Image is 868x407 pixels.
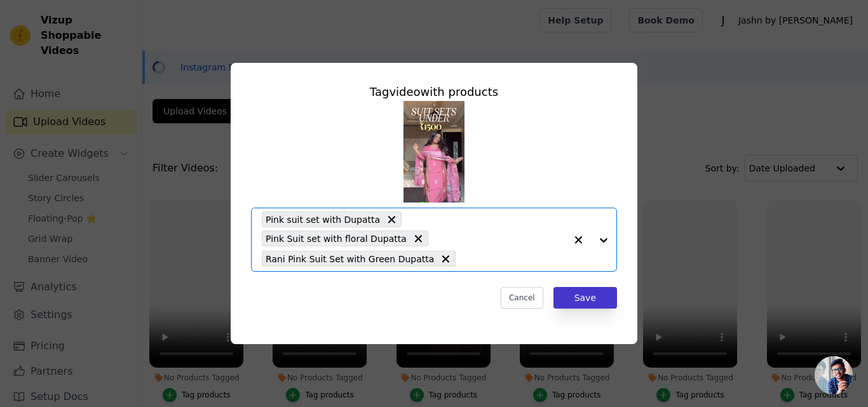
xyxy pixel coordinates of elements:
span: Pink suit set with Dupatta [266,212,380,227]
span: Pink Suit set with floral Dupatta [266,231,407,246]
button: Save [553,287,617,309]
img: reel-preview-wdn9az-rs.myshopify.com-3719289763943034288_75498835852.jpeg [403,101,465,203]
div: Tag video with products [251,83,617,101]
div: Open chat [815,356,853,394]
span: Rani Pink Suit Set with Green Dupatta [266,251,434,266]
button: Cancel [501,287,543,309]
